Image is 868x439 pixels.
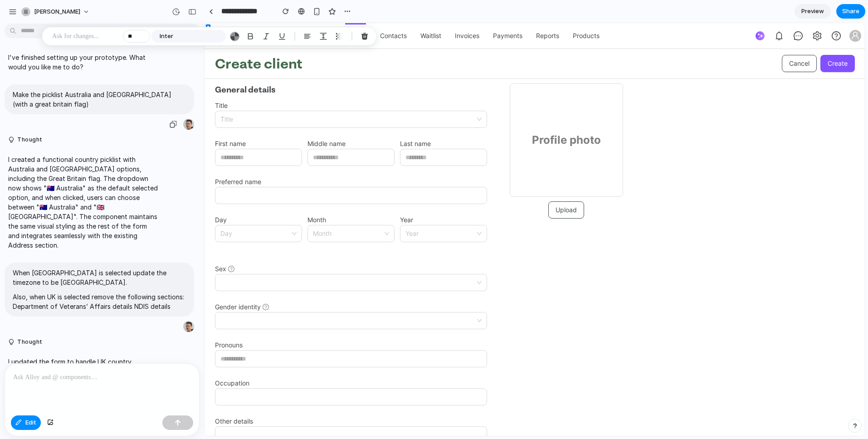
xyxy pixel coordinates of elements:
[103,192,128,202] label: Month
[10,365,283,382] input: Occupation
[10,33,98,48] span: Create client
[18,5,94,19] button: [PERSON_NAME]
[623,35,643,45] span: Create
[11,415,41,430] button: Edit
[10,116,46,126] label: First name
[103,126,190,143] input: Middle name
[10,327,283,344] input: Pronouns
[10,126,98,143] input: First name
[10,241,36,251] label: Sex
[795,4,831,19] a: Preview
[10,192,29,202] label: Day
[34,7,80,16] span: [PERSON_NAME]
[10,164,283,181] input: Preferred name
[25,418,36,427] span: Edit
[553,10,558,15] img: svg%3e
[10,78,29,88] label: Title
[10,279,71,289] label: Gender identity
[201,202,272,219] input: Year
[160,32,173,41] span: Inter
[10,60,283,73] h3: General details
[16,202,87,219] input: Day
[327,109,396,125] span: Profile photo
[585,35,605,45] span: Cancel
[103,116,147,126] label: Middle name
[8,53,160,72] p: I've finished setting up your prototype. What would you like me to do?
[10,154,63,164] label: Preferred name
[10,317,44,327] label: Pronouns
[195,126,283,143] input: Last name
[13,90,186,109] p: Make the picklist Australia and [GEOGRAPHIC_DATA] (with a great britain flag)
[836,4,865,19] button: Share
[616,32,650,49] button: Create
[577,32,612,49] button: Cancel
[10,355,51,365] label: Occupation
[10,393,55,403] label: Other details
[351,182,372,192] span: Upload
[13,268,186,287] p: When [GEOGRAPHIC_DATA] is selected update the timezone to be [GEOGRAPHIC_DATA].
[151,30,226,43] button: Inter
[842,7,859,16] span: Share
[195,192,215,202] label: Year
[801,7,824,16] span: Preview
[195,116,231,126] label: Last name
[8,155,160,250] p: I created a functional country picklist with Australia and [GEOGRAPHIC_DATA] options, including t...
[344,178,380,195] button: Upload
[108,202,179,219] input: Month
[13,292,186,311] p: Also, when UK is selected remove the following sections: Department of Veterans’ Affairs details ...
